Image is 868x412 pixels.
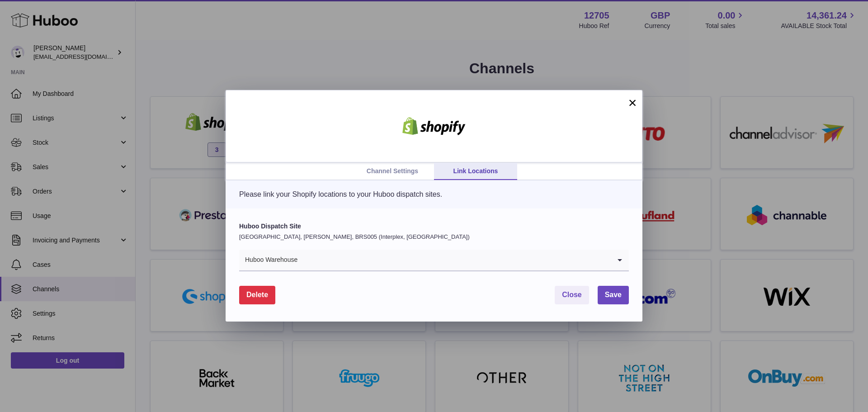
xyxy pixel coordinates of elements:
a: Channel Settings [351,163,434,180]
span: Delete [246,291,268,298]
button: Close [555,286,589,304]
a: Link Locations [434,163,517,180]
p: [GEOGRAPHIC_DATA], [PERSON_NAME], BRS005 (Interplex, [GEOGRAPHIC_DATA]) [239,233,629,241]
span: Close [562,291,582,298]
label: Huboo Dispatch Site [239,222,629,231]
div: Search for option [239,250,629,271]
img: shopify [396,117,472,135]
span: Huboo Warehouse [239,250,298,270]
input: Search for option [298,250,611,270]
p: Please link your Shopify locations to your Huboo dispatch sites. [239,189,629,199]
button: Delete [239,286,275,304]
button: Save [598,286,629,304]
span: Save [605,291,622,298]
button: × [627,97,638,108]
